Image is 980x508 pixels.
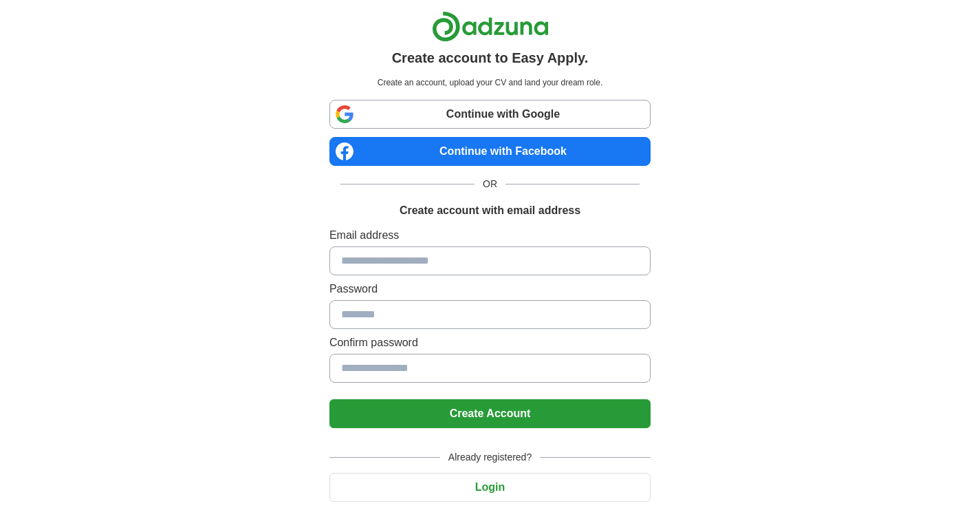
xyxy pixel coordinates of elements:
[400,202,580,219] h1: Create account with email address
[432,11,549,42] img: Adzuna logo
[329,335,651,351] label: Confirm password
[475,177,505,191] span: OR
[392,47,589,68] h1: Create account to Easy Apply.
[329,137,651,166] a: Continue with Facebook
[329,100,651,129] a: Continue with Google
[329,481,651,493] a: Login
[329,399,651,428] button: Create Account
[329,473,651,502] button: Login
[329,281,651,297] label: Password
[332,76,648,89] p: Create an account, upload your CV and land your dream role.
[329,227,651,244] label: Email address
[440,450,540,465] span: Already registered?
